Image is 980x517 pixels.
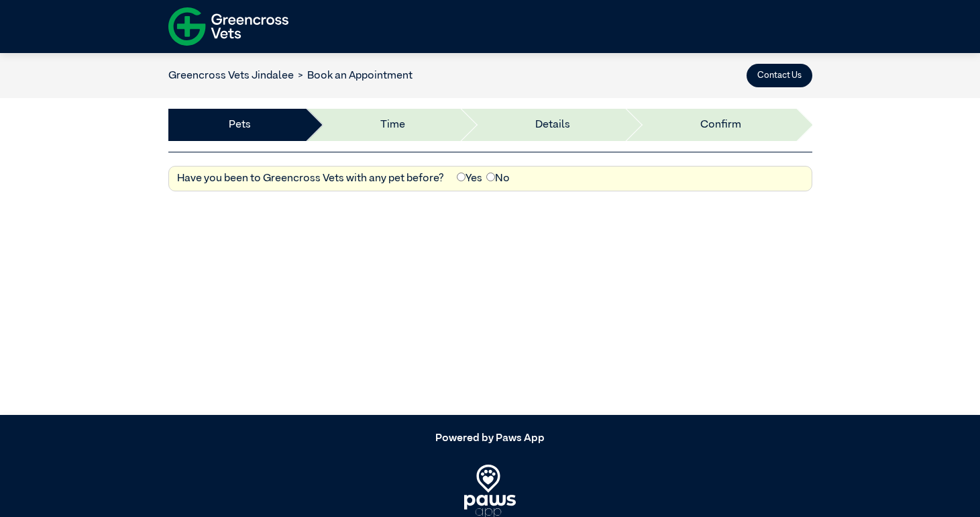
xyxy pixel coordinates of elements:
[168,432,812,445] h5: Powered by Paws App
[486,173,495,181] input: No
[294,68,413,84] li: Book an Appointment
[457,173,466,181] input: Yes
[457,171,482,187] label: Yes
[486,171,510,187] label: No
[168,3,288,50] img: f-logo
[168,70,294,81] a: Greencross Vets Jindalee
[747,64,812,87] button: Contact Us
[168,68,413,84] nav: breadcrumb
[229,117,251,133] a: Pets
[177,171,444,187] label: Have you been to Greencross Vets with any pet before?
